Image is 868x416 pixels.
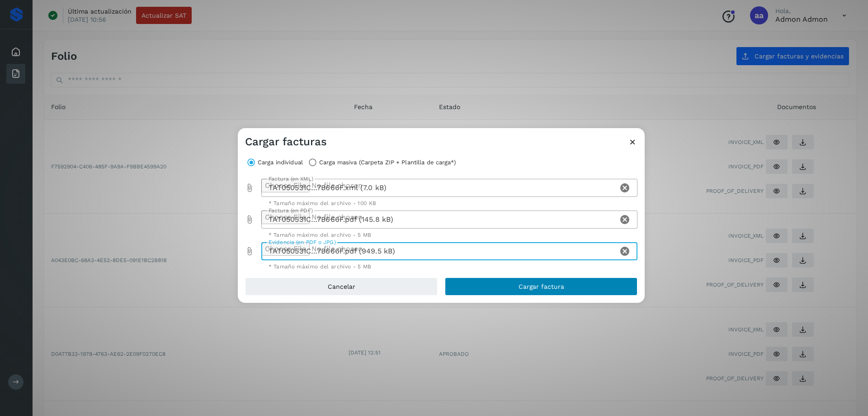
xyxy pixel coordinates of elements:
[619,246,630,257] i: Clear Evidencia (en PDF o JPG)
[245,277,438,296] button: Cancelar
[328,283,355,290] span: Cancelar
[319,156,456,169] label: Carga masiva (Carpeta ZIP + Plantilla de carga*)
[619,214,630,225] i: Clear Factura (en PDF)
[519,283,564,290] span: Cargar factura
[619,182,630,193] i: Clear Factura (en XML)
[445,277,637,296] button: Cargar factura
[261,179,618,197] div: TAT050531C…7B666F.xml (7.0 kB)
[245,183,254,192] i: Factura (en XML) prepended action
[261,210,618,229] div: TAT050531C…7B666F.pdf (145.8 kB)
[245,247,254,256] i: Evidencia (en PDF o JPG) prepended action
[245,135,327,148] h3: Cargar facturas
[269,264,631,269] div: * Tamaño máximo del archivo - 5 MB
[245,215,254,224] i: Factura (en PDF) prepended action
[269,201,631,206] div: * Tamaño máximo del archivo - 100 KB
[258,156,303,169] label: Carga individual
[269,232,631,238] div: * Tamaño máximo del archivo - 5 MB
[261,242,618,260] div: TAT050531C…7B666F.pdf (949.5 kB)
